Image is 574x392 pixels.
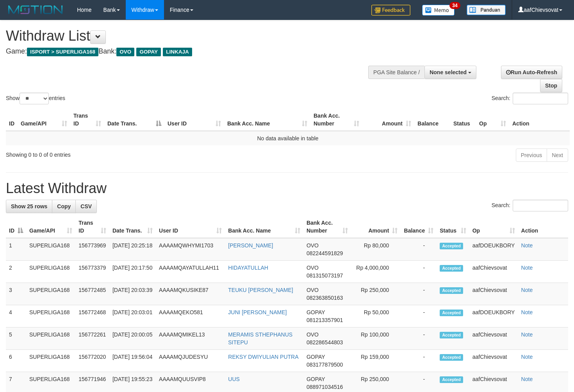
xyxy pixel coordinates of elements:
span: Accepted [440,332,463,338]
td: aafChievsovat [469,350,518,372]
td: AAAAMQMIKEL13 [156,328,225,350]
span: 34 [449,2,460,9]
img: Button%20Memo.svg [422,5,455,16]
td: Rp 100,000 [351,328,401,350]
th: Status [450,109,476,131]
span: Accepted [440,265,463,272]
span: Accepted [440,354,463,361]
td: Rp 250,000 [351,283,401,305]
td: SUPERLIGA168 [26,328,75,350]
th: Op: activate to sort column ascending [469,216,518,238]
img: panduan.png [467,5,506,15]
div: PGA Site Balance / [368,66,424,79]
td: AAAAMQEKO581 [156,305,225,328]
th: Balance: activate to sort column ascending [401,216,437,238]
th: Bank Acc. Number: activate to sort column ascending [303,216,351,238]
td: Rp 80,000 [351,238,401,261]
th: Game/API: activate to sort column ascending [26,216,75,238]
td: Rp 4,000,000 [351,261,401,283]
span: OVO [307,265,319,271]
td: aafDOEUKBORY [469,238,518,261]
span: Copy 082286544803 to clipboard [307,339,343,345]
a: UUS [228,376,240,382]
th: Trans ID: activate to sort column ascending [70,109,104,131]
label: Search: [492,93,568,104]
td: 156772485 [75,283,109,305]
span: OVO [307,331,319,338]
td: aafChievsovat [469,261,518,283]
label: Search: [492,200,568,211]
th: User ID: activate to sort column ascending [164,109,224,131]
span: Show 25 rows [11,203,47,209]
th: Bank Acc. Number: activate to sort column ascending [310,109,362,131]
a: Next [547,149,568,162]
td: SUPERLIGA168 [26,305,75,328]
td: 5 [6,328,26,350]
a: REKSY DWIYULIAN PUTRA [228,354,298,360]
th: User ID: activate to sort column ascending [156,216,225,238]
span: ISPORT > SUPERLIGA168 [27,48,98,56]
td: [DATE] 20:03:01 [109,305,156,328]
a: Note [521,265,533,271]
td: [DATE] 20:03:39 [109,283,156,305]
span: Copy 082363850163 to clipboard [307,295,343,301]
img: Feedback.jpg [371,5,410,16]
th: Status: activate to sort column ascending [437,216,469,238]
td: AAAAMQWHYMI1703 [156,238,225,261]
button: None selected [424,66,476,79]
th: Date Trans.: activate to sort column ascending [109,216,156,238]
th: Op: activate to sort column ascending [476,109,509,131]
span: OVO [307,242,319,249]
a: MERAMIS STHEPHANUS SITEPU [228,331,292,345]
a: Note [521,287,533,293]
h4: Game: Bank: [6,48,375,55]
td: SUPERLIGA168 [26,238,75,261]
div: Showing 0 to 0 of 0 entries [6,148,234,159]
a: Note [521,242,533,249]
a: Show 25 rows [6,200,52,213]
span: Copy 088971034516 to clipboard [307,384,343,390]
span: Copy 081213357901 to clipboard [307,317,343,323]
td: SUPERLIGA168 [26,283,75,305]
a: Stop [540,79,562,92]
input: Search: [513,93,568,104]
td: AAAAMQJUDESYU [156,350,225,372]
span: Accepted [440,310,463,316]
a: Note [521,309,533,315]
span: Copy 083177879500 to clipboard [307,362,343,368]
a: CSV [75,200,97,213]
td: 1 [6,238,26,261]
a: Note [521,354,533,360]
span: LINKAJA [163,48,192,56]
th: Action [518,216,568,238]
td: aafChievsovat [469,283,518,305]
td: Rp 159,000 [351,350,401,372]
a: Copy [52,200,76,213]
span: Copy 081315073197 to clipboard [307,272,343,279]
td: [DATE] 20:25:18 [109,238,156,261]
a: Note [521,376,533,382]
th: Game/API: activate to sort column ascending [18,109,70,131]
td: - [401,283,437,305]
td: [DATE] 20:17:50 [109,261,156,283]
td: SUPERLIGA168 [26,350,75,372]
h1: Withdraw List [6,28,375,44]
td: 156772020 [75,350,109,372]
a: Run Auto-Refresh [501,66,562,79]
td: 156773379 [75,261,109,283]
a: [PERSON_NAME] [228,242,273,249]
td: 4 [6,305,26,328]
span: Accepted [440,287,463,294]
td: SUPERLIGA168 [26,261,75,283]
span: GOPAY [307,376,325,382]
span: Accepted [440,243,463,249]
td: - [401,238,437,261]
th: Bank Acc. Name: activate to sort column ascending [225,216,303,238]
th: ID [6,109,18,131]
th: ID: activate to sort column descending [6,216,26,238]
input: Search: [513,200,568,211]
th: Bank Acc. Name: activate to sort column ascending [224,109,310,131]
td: - [401,305,437,328]
a: TEUKU [PERSON_NAME] [228,287,293,293]
td: [DATE] 19:56:04 [109,350,156,372]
